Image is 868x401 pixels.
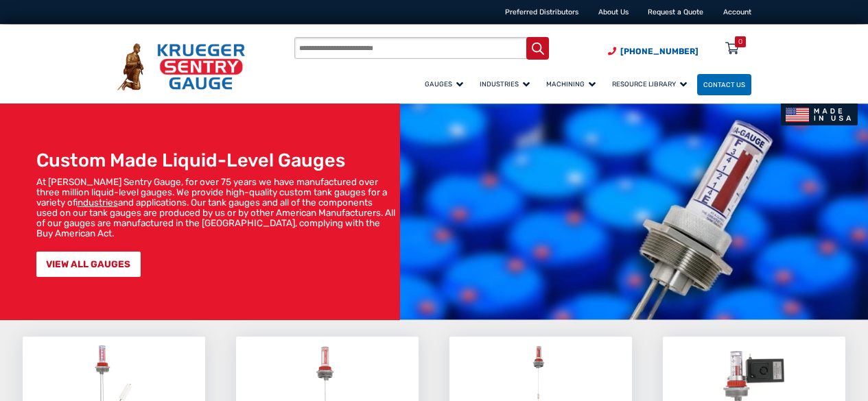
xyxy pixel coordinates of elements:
a: Preferred Distributors [505,8,578,16]
img: Krueger Sentry Gauge [117,43,245,90]
h1: Custom Made Liquid-Level Gauges [36,149,395,171]
div: 0 [738,36,742,47]
a: Contact Us [697,74,751,95]
p: At [PERSON_NAME] Sentry Gauge, for over 75 years we have manufactured over three million liquid-l... [36,177,395,239]
a: About Us [598,8,629,16]
a: Account [723,8,751,16]
a: Resource Library [606,72,697,96]
span: Machining [546,80,596,88]
a: Request a Quote [648,8,703,16]
span: Industries [480,80,530,88]
a: Industries [473,72,540,96]
a: Phone Number (920) 434-8860 [608,45,699,58]
span: Contact Us [703,81,745,88]
span: [PHONE_NUMBER] [620,47,699,56]
span: Resource Library [612,80,687,88]
img: bg_hero_bannerksentry [400,104,868,320]
a: industries [78,197,118,208]
a: Machining [540,72,606,96]
span: Gauges [425,80,463,88]
img: Made In USA [781,104,858,125]
a: Gauges [419,72,473,96]
a: VIEW ALL GAUGES [36,252,141,277]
